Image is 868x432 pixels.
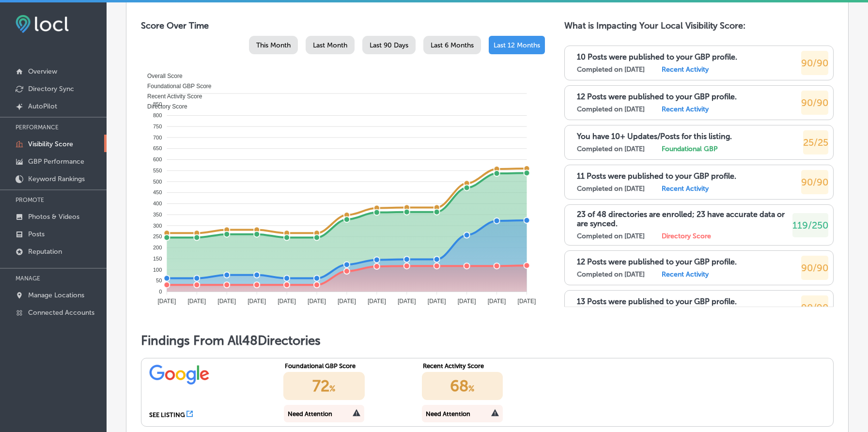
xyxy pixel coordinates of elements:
tspan: 200 [153,245,162,250]
label: Completed on [DATE] [577,145,645,153]
img: google.png [149,362,210,386]
p: You have 10+ Updates/Posts for this listing. [577,132,732,141]
p: AutoPilot [28,102,57,110]
span: % [468,384,474,393]
p: Overview [28,67,57,76]
p: 10 Posts were published to your GBP profile. [577,52,737,62]
tspan: 50 [156,278,162,283]
tspan: 150 [153,256,162,262]
span: This Month [256,41,291,49]
p: Photos & Videos [28,213,79,221]
tspan: 500 [153,179,162,185]
tspan: [DATE] [157,298,176,305]
tspan: 350 [153,212,162,217]
label: Completed on [DATE] [577,232,645,240]
p: Posts [28,230,45,238]
label: Recent Activity [662,65,709,74]
tspan: [DATE] [518,298,536,305]
label: Directory Score [662,232,711,240]
div: Recent Activity Score [423,362,541,370]
h2: What is Impacting Your Local Visibility Score: [564,20,834,31]
span: % [329,384,335,393]
p: Reputation [28,247,62,256]
tspan: [DATE] [368,298,386,305]
div: SEE LISTING [149,411,185,418]
p: 13 Posts were published to your GBP profile. [577,297,737,306]
span: 90/90 [801,97,828,108]
tspan: 850 [153,101,162,107]
tspan: [DATE] [428,298,446,305]
span: 90/90 [801,57,828,69]
p: 12 Posts were published to your GBP profile. [577,92,737,101]
span: Last 12 Months [494,41,540,49]
label: Completed on [DATE] [577,105,645,113]
tspan: [DATE] [248,298,266,305]
h1: Findings From All 48 Directories [141,333,834,348]
tspan: [DATE] [398,298,416,305]
span: Last 6 Months [431,41,474,49]
tspan: 650 [153,145,162,151]
tspan: 400 [153,201,162,206]
label: Recent Activity [662,270,709,278]
tspan: [DATE] [488,298,506,305]
span: Overall Score [140,73,183,79]
tspan: [DATE] [308,298,326,305]
div: Foundational GBP Score [285,362,403,370]
tspan: [DATE] [278,298,296,305]
tspan: 750 [153,123,162,129]
div: Need Attention [288,410,332,417]
label: Recent Activity [662,185,709,193]
tspan: 300 [153,223,162,229]
label: Completed on [DATE] [577,270,645,278]
span: Foundational GBP Score [140,83,212,90]
p: 23 of 48 directories are enrolled; 23 have accurate data or are synced. [577,210,792,228]
tspan: 250 [153,233,162,239]
div: Need Attention [426,410,470,417]
label: Completed on [DATE] [577,185,645,193]
span: 119/250 [792,219,828,231]
p: Connected Accounts [28,309,94,317]
p: Keyword Rankings [28,175,85,183]
tspan: 550 [153,168,162,173]
tspan: 100 [153,267,162,273]
tspan: [DATE] [338,298,356,305]
span: Last Month [313,41,347,49]
tspan: 600 [153,156,162,162]
tspan: [DATE] [458,298,476,305]
img: fda3e92497d09a02dc62c9cd864e3231.png [15,15,69,33]
tspan: [DATE] [187,298,206,305]
span: Directory Score [140,103,187,110]
tspan: 450 [153,189,162,195]
p: Manage Locations [28,291,84,299]
span: 90/90 [801,176,828,188]
span: Last 90 Days [370,41,408,49]
p: 12 Posts were published to your GBP profile. [577,257,737,266]
span: 90/90 [801,302,828,313]
div: 68 [422,372,503,400]
label: Foundational GBP [662,145,717,153]
p: Visibility Score [28,140,73,148]
p: Directory Sync [28,85,74,93]
span: 25/25 [803,137,828,148]
tspan: [DATE] [217,298,236,305]
tspan: 700 [153,135,162,140]
p: GBP Performance [28,157,84,166]
h2: Score Over Time [141,20,545,31]
tspan: 800 [153,112,162,118]
div: 72 [283,372,364,400]
span: Recent Activity Score [140,93,202,100]
label: Completed on [DATE] [577,65,645,74]
label: Recent Activity [662,105,709,113]
span: 90/90 [801,262,828,274]
tspan: 0 [159,289,162,294]
p: 11 Posts were published to your GBP profile. [577,171,736,181]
